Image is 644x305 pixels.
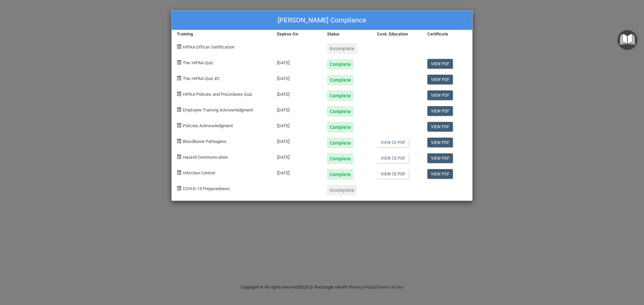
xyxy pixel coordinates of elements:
a: View PDF [427,59,453,69]
div: [PERSON_NAME] Compliance [172,11,472,30]
div: [DATE] [272,164,322,180]
span: HIPAA Officer Certification [183,45,234,50]
div: Training [172,30,272,38]
div: Complete [327,75,354,85]
div: Certificate [422,30,472,38]
a: View PDF [427,90,453,100]
div: Status [322,30,372,38]
div: Incomplete [327,43,357,54]
div: Complete [327,153,354,164]
span: HIPAA Policies and Procedures Quiz [183,92,252,97]
a: View CE PDF [377,169,409,179]
div: Complete [327,90,354,101]
a: View PDF [427,75,453,84]
div: Complete [327,169,354,180]
a: View PDF [427,169,453,179]
div: Complete [327,138,354,148]
span: The HIPAA Quiz [183,60,213,65]
span: The HIPAA Quiz #2 [183,76,219,81]
span: COVID-19 Preparedness [183,186,230,191]
div: Complete [327,122,354,133]
span: Infection Control [183,170,215,175]
iframe: Drift Widget Chat Controller [528,257,636,284]
div: [DATE] [272,54,322,70]
a: View PDF [427,106,453,116]
div: [DATE] [272,101,322,117]
span: Bloodborne Pathogens [183,139,226,144]
button: Open Resource Center [618,30,637,50]
div: [DATE] [272,85,322,101]
div: Expires On [272,30,322,38]
div: Cont. Education [372,30,422,38]
span: Hazard Communication [183,155,228,160]
div: [DATE] [272,117,322,133]
div: Complete [327,106,354,117]
div: [DATE] [272,70,322,85]
a: View PDF [427,138,453,147]
div: [DATE] [272,148,322,164]
a: View PDF [427,122,453,132]
a: View CE PDF [377,153,409,163]
div: [DATE] [272,133,322,148]
span: Employee Training Acknowledgment [183,107,253,112]
a: View PDF [427,153,453,163]
div: Incomplete [327,185,357,196]
div: Complete [327,59,354,70]
span: Policies Acknowledgment [183,123,233,128]
a: View CE PDF [377,138,409,147]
